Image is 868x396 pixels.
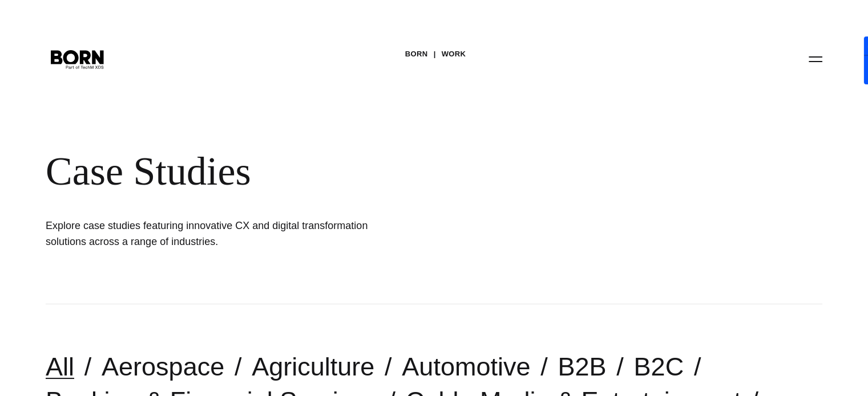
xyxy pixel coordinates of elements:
[405,46,428,63] a: BORN
[102,352,224,381] a: Aerospace
[46,352,74,381] a: All
[633,352,684,381] a: B2C
[46,148,696,195] div: Case Studies
[558,352,606,381] a: B2B
[402,352,530,381] a: Automotive
[46,218,388,250] h1: Explore case studies featuring innovative CX and digital transformation solutions across a range ...
[252,352,374,381] a: Agriculture
[442,46,466,63] a: Work
[802,47,829,71] button: Open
